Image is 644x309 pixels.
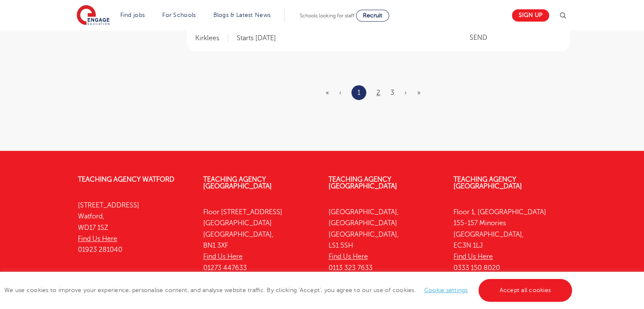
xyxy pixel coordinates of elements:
[195,34,228,43] span: Kirklees
[203,176,272,190] a: Teaching Agency [GEOGRAPHIC_DATA]
[120,12,145,18] a: Find jobs
[329,207,441,273] p: [GEOGRAPHIC_DATA], [GEOGRAPHIC_DATA] [GEOGRAPHIC_DATA], LS1 5SH 0113 323 7633
[213,12,271,18] a: Blogs & Latest News
[329,176,397,190] a: Teaching Agency [GEOGRAPHIC_DATA]
[404,89,407,97] a: Next
[78,235,117,243] a: Find Us Here
[478,279,572,302] a: Accept all cookies
[78,176,174,183] a: Teaching Agency Watford
[453,207,566,273] p: Floor 1, [GEOGRAPHIC_DATA] 155-157 Minories [GEOGRAPHIC_DATA], EC3N 1LJ 0333 150 8020
[203,207,316,273] p: Floor [STREET_ADDRESS] [GEOGRAPHIC_DATA] [GEOGRAPHIC_DATA], BN1 3XF 01273 447633
[390,89,394,97] a: 3
[470,33,561,43] p: SEND
[237,34,276,43] p: Starts [DATE]
[162,12,196,18] a: For Schools
[326,89,329,97] span: «
[329,253,368,260] a: Find Us Here
[453,253,493,260] a: Find Us Here
[357,87,360,98] a: 1
[512,9,549,22] a: Sign up
[363,12,382,19] span: Recruit
[339,89,341,97] span: ‹
[424,287,468,293] a: Cookie settings
[376,89,380,97] a: 2
[356,10,389,22] a: Recruit
[77,5,110,26] img: Engage Education
[78,200,191,255] p: [STREET_ADDRESS] Watford, WD17 1SZ 01923 281040
[300,13,354,19] span: Schools looking for staff
[4,287,574,293] span: We use cookies to improve your experience, personalise content, and analyse website traffic. By c...
[453,176,522,190] a: Teaching Agency [GEOGRAPHIC_DATA]
[417,89,420,97] a: Last
[203,253,243,260] a: Find Us Here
